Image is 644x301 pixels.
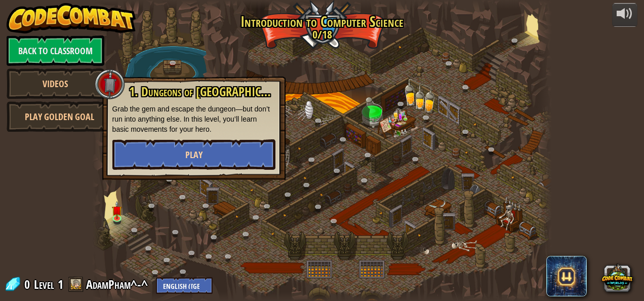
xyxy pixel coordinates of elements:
[7,3,136,33] img: CodeCombat - Learn how to code by playing a game
[24,276,33,292] span: 0
[112,201,123,219] img: level-banner-unstarted.png
[34,276,54,293] span: Level
[185,148,203,161] span: Play
[7,68,104,99] a: Videos
[86,276,151,292] a: AdamPham^-^
[612,3,637,27] button: Adjust volume
[112,104,275,134] p: Grab the gem and escape the dungeon—but don’t run into anything else. In this level, you’ll learn...
[129,83,294,100] span: 1. Dungeons of [GEOGRAPHIC_DATA]
[7,101,113,132] a: Play Golden Goal
[58,276,63,292] span: 1
[7,35,104,66] a: Back to Classroom
[112,139,275,170] button: Play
